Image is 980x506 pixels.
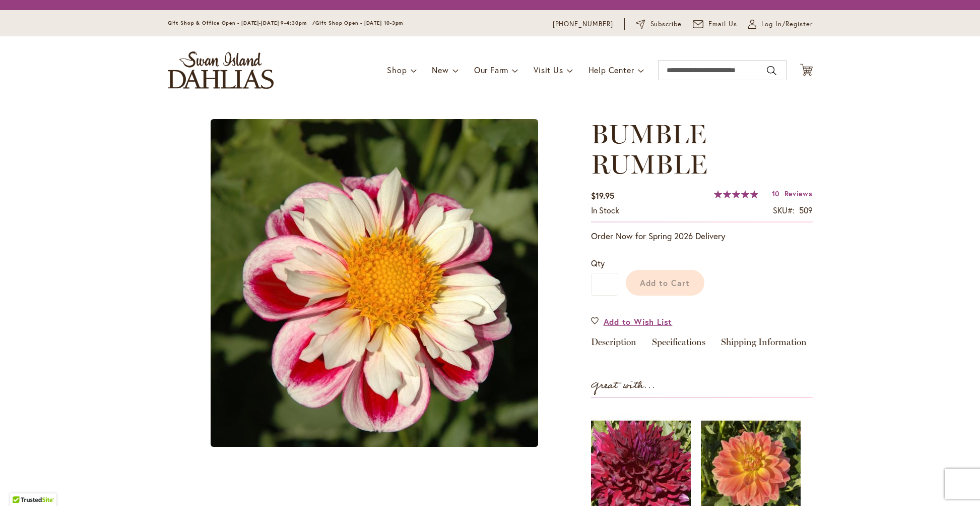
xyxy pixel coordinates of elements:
[652,338,705,352] a: Specifications
[591,258,605,268] span: Qty
[168,51,274,89] a: store logo
[591,205,619,215] span: In stock
[636,19,682,29] a: Subscribe
[773,205,795,215] strong: SKU
[591,205,619,216] div: Availability
[591,316,673,327] a: Add to Wish List
[772,189,779,198] span: 10
[591,377,656,394] strong: Great with...
[387,65,407,75] span: Shop
[591,230,813,242] p: Order Now for Spring 2026 Delivery
[553,19,614,29] a: [PHONE_NUMBER]
[714,190,758,198] div: 99%
[650,19,682,29] span: Subscribe
[591,190,614,201] span: $19.95
[8,470,36,498] iframe: Launch Accessibility Center
[591,118,707,180] span: BUMBLE RUMBLE
[708,19,737,29] span: Email Us
[748,19,813,29] a: Log In/Register
[211,119,538,447] img: main product photo
[432,65,448,75] span: New
[591,338,636,352] a: Description
[591,338,813,352] div: Detailed Product Info
[534,65,563,75] span: Visit Us
[474,65,508,75] span: Our Farm
[785,189,813,198] span: Reviews
[693,19,737,29] a: Email Us
[604,316,673,327] span: Add to Wish List
[721,338,807,352] a: Shipping Information
[799,205,813,216] div: 509
[761,19,813,29] span: Log In/Register
[767,63,776,79] button: Search
[168,20,316,26] span: Gift Shop & Office Open - [DATE]-[DATE] 9-4:30pm /
[315,20,403,26] span: Gift Shop Open - [DATE] 10-3pm
[589,65,634,75] span: Help Center
[772,189,813,198] a: 10 Reviews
